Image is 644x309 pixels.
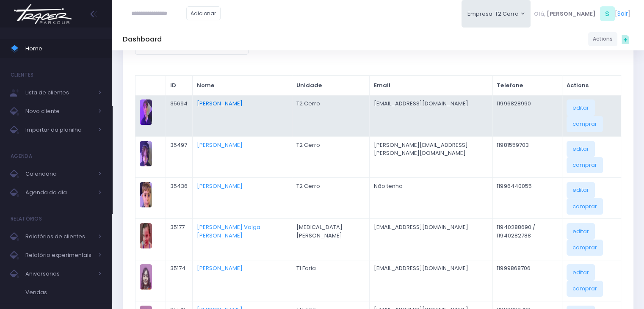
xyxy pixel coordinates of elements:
td: [EMAIL_ADDRESS][DOMAIN_NAME] [369,219,492,260]
span: [PERSON_NAME] [547,10,596,18]
span: Relatório experimentais [25,250,93,261]
td: [EMAIL_ADDRESS][DOMAIN_NAME] [369,95,492,136]
th: Unidade [292,76,370,96]
a: comprar [567,198,603,214]
a: [PERSON_NAME] [197,141,243,149]
td: 35694 [166,95,193,136]
td: 11940288690 / 11940282788 [492,219,562,260]
span: Lista de clientes [25,87,93,98]
td: [EMAIL_ADDRESS][DOMAIN_NAME] [369,260,492,301]
span: Home [25,43,102,54]
span: Vendas [25,287,102,298]
a: comprar [567,116,603,132]
a: editar [567,264,595,280]
td: T1 Faria [292,260,370,301]
td: [PERSON_NAME][EMAIL_ADDRESS][PERSON_NAME][DOMAIN_NAME] [369,136,492,177]
th: Nome [192,76,292,96]
a: [PERSON_NAME] Valga [PERSON_NAME] [197,223,260,240]
h5: Dashboard [123,35,162,44]
a: [PERSON_NAME] [197,264,243,272]
div: [ ] [531,4,633,23]
td: 35177 [166,219,193,260]
th: ID [166,76,193,96]
td: 35436 [166,178,193,219]
th: Actions [562,76,621,96]
td: 35497 [166,136,193,177]
h4: Relatórios [11,210,42,227]
a: comprar [567,281,603,297]
td: T2 Cerro [292,95,370,136]
td: 11999868706 [492,260,562,301]
td: T2 Cerro [292,178,370,219]
span: Agenda do dia [25,187,93,198]
span: Relatórios de clientes [25,231,93,242]
h4: Agenda [11,148,32,165]
span: Olá, [534,10,545,18]
td: T2 Cerro [292,136,370,177]
td: Não tenho [369,178,492,219]
a: comprar [567,240,603,256]
td: 11996440055 [492,178,562,219]
span: Calendário [25,168,93,179]
span: Importar da planilha [25,124,93,135]
th: Telefone [492,76,562,96]
span: Aniversários [25,268,93,279]
a: [PERSON_NAME] [197,99,243,108]
a: Sair [617,9,628,18]
td: 11981559703 [492,136,562,177]
span: Novo cliente [25,106,93,117]
th: Email [369,76,492,96]
span: S [600,6,615,21]
a: comprar [567,157,603,173]
a: editar [567,141,595,157]
a: [PERSON_NAME] [197,182,243,190]
td: 35174 [166,260,193,301]
a: Adicionar [186,6,221,20]
td: [MEDICAL_DATA] [PERSON_NAME] [292,219,370,260]
td: 11996828990 [492,95,562,136]
a: editar [567,182,595,198]
a: editar [567,99,595,116]
a: editar [567,223,595,239]
a: Actions [588,32,617,46]
h4: Clientes [11,66,33,83]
